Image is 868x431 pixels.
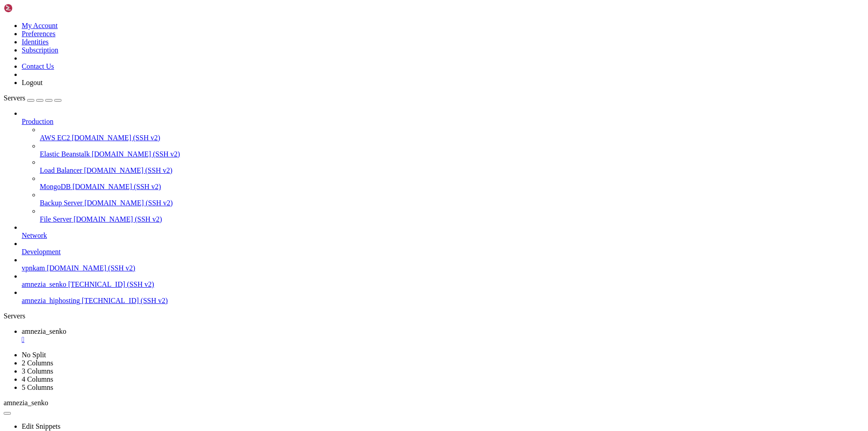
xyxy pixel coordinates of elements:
img: Shellngn [4,4,56,13]
li: amnezia_hiphosting [TECHNICAL_ID] (SSH v2) [22,289,864,305]
a: Elastic Beanstalk [DOMAIN_NAME] (SSH v2) [40,150,864,158]
x-row: Linux [DOMAIN_NAME] 6.1.0-9-amd64 #1 SMP PREEMPT_DYNAMIC Debian 6.1.27-1 ([DATE]) x86_64 [4,4,750,12]
a: No Split [22,351,46,359]
a: Subscription [22,46,58,54]
li: AWS EC2 [DOMAIN_NAME] (SSH v2) [40,126,864,142]
a: amnezia_hiphosting [TECHNICAL_ID] (SSH v2) [22,297,864,305]
a: Network [22,232,864,240]
a: AWS EC2 [DOMAIN_NAME] (SSH v2) [40,134,864,142]
span: amnezia_senko [22,327,66,335]
span: [DOMAIN_NAME] (SSH v2) [85,199,173,207]
a:  [22,336,864,344]
li: Development [22,240,864,256]
span: [TECHNICAL_ID] (SSH v2) [68,280,154,288]
a: Development [22,248,864,256]
li: File Server [DOMAIN_NAME] (SSH v2) [40,207,864,223]
span: [DOMAIN_NAME] (SSH v2) [74,215,162,223]
li: Elastic Beanstalk [DOMAIN_NAME] (SSH v2) [40,142,864,158]
x-row: individual files in /usr/share/doc/*/copyright. [4,36,750,44]
span: amnezia_hiphosting [22,297,80,304]
a: Servers [4,94,61,102]
a: Load Balancer [DOMAIN_NAME] (SSH v2) [40,166,864,175]
li: Network [22,223,864,240]
a: 5 Columns [22,384,53,391]
a: amnezia_senko [22,327,864,344]
span: [DOMAIN_NAME] (SSH v2) [84,166,173,174]
span: Load Balancer [40,166,82,174]
span: [DOMAIN_NAME] (SSH v2) [92,150,180,158]
li: MongoDB [DOMAIN_NAME] (SSH v2) [40,175,864,191]
span: Backup Server [40,199,83,207]
span: Production [22,118,53,125]
span: amnezia_senko [22,280,66,288]
span: [DOMAIN_NAME] (SSH v2) [47,264,136,272]
li: Load Balancer [DOMAIN_NAME] (SSH v2) [40,158,864,175]
a: Production [22,118,864,126]
div: Servers [4,312,864,320]
li: Production [22,109,864,223]
x-row: permitted by applicable law. [4,61,750,69]
span: MongoDB [40,183,71,190]
span: Network [22,232,47,239]
x-row: the exact distribution terms for each program are described in the [4,28,750,36]
span: [TECHNICAL_ID] (SSH v2) [82,297,168,304]
span: [DOMAIN_NAME] (SSH v2) [72,183,161,190]
span: vpnkam [22,264,45,272]
a: 3 Columns [22,367,53,375]
span: Servers [4,94,25,102]
a: Preferences [22,30,56,38]
span: File Server [40,215,72,223]
a: Identities [22,38,49,46]
x-row: The programs included with the Debian GNU/Linux system are free software; [4,20,750,28]
a: My Account [22,22,58,29]
a: Contact Us [22,62,54,70]
x-row: Last login: [DATE] from [TECHNICAL_ID] [4,69,750,77]
a: File Server [DOMAIN_NAME] (SSH v2) [40,215,864,223]
a: amnezia_senko [TECHNICAL_ID] (SSH v2) [22,280,864,289]
div: (14, 9) [61,77,65,85]
a: MongoDB [DOMAIN_NAME] (SSH v2) [40,183,864,191]
a: 4 Columns [22,375,53,383]
a: Backup Server [DOMAIN_NAME] (SSH v2) [40,199,864,207]
span: [DOMAIN_NAME] (SSH v2) [72,134,160,142]
li: Backup Server [DOMAIN_NAME] (SSH v2) [40,191,864,207]
a: Edit Snippets [22,422,61,430]
span: amnezia_senko [4,399,48,407]
span: Elastic Beanstalk [40,150,90,158]
span: AWS EC2 [40,134,70,142]
a: Logout [22,79,42,86]
x-row: root@73276:~# [4,77,750,85]
span: Development [22,248,61,256]
li: amnezia_senko [TECHNICAL_ID] (SSH v2) [22,272,864,289]
a: vpnkam [DOMAIN_NAME] (SSH v2) [22,264,864,272]
x-row: Debian GNU/Linux comes with ABSOLUTELY NO WARRANTY, to the extent [4,52,750,61]
a: 2 Columns [22,359,53,367]
li: vpnkam [DOMAIN_NAME] (SSH v2) [22,256,864,272]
